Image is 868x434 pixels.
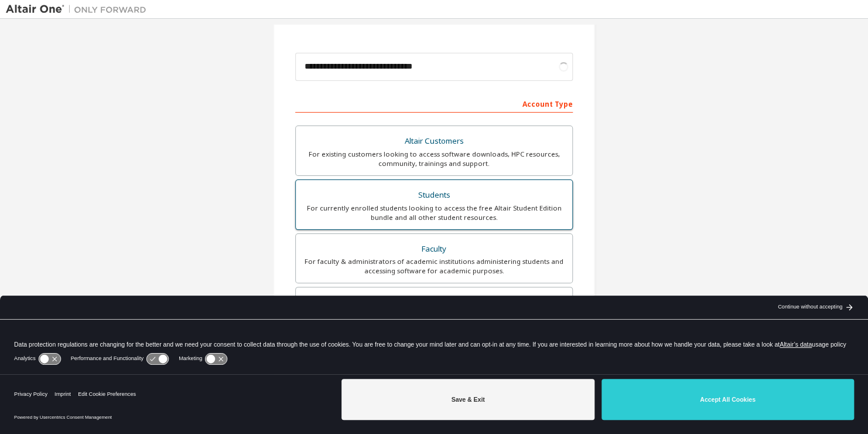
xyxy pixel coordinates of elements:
div: For currently enrolled students looking to access the free Altair Student Edition bundle and all ... [303,204,565,222]
div: For existing customers looking to access software downloads, HPC resources, community, trainings ... [303,150,565,168]
div: Faculty [303,241,565,257]
div: For faculty & administrators of academic institutions administering students and accessing softwa... [303,257,565,276]
img: Altair One [6,4,152,15]
div: Altair Customers [303,133,565,150]
div: Students [303,187,565,204]
div: Account Type [295,94,573,113]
